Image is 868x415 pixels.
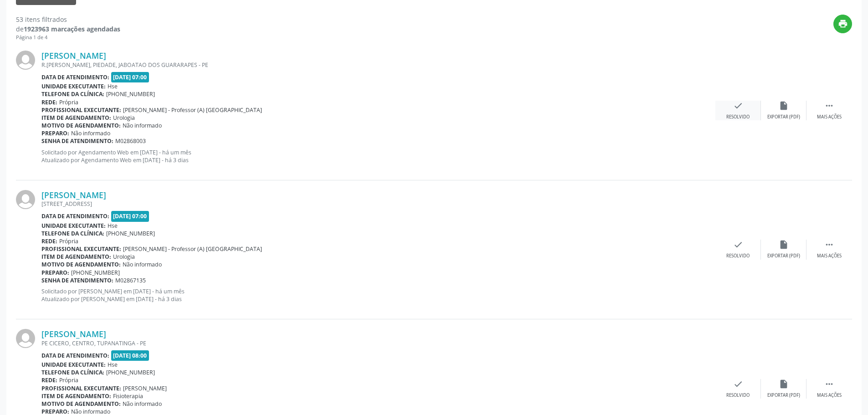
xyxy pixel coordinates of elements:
span: Própria [59,237,78,245]
div: [STREET_ADDRESS] [41,200,715,208]
img: img [16,329,35,348]
span: Hse [108,222,118,230]
button: print [833,15,852,33]
span: Hse [108,361,118,369]
span: Não informado [123,261,162,268]
i: check [733,240,743,250]
div: Mais ações [817,253,842,259]
b: Item de agendamento: [41,392,111,400]
span: Não informado [123,400,162,408]
b: Rede: [41,376,57,384]
b: Rede: [41,98,57,106]
div: Mais ações [817,392,842,399]
i: insert_drive_file [779,379,789,389]
div: Resolvido [726,114,750,120]
a: [PERSON_NAME] [41,329,106,339]
b: Senha de atendimento: [41,137,113,145]
b: Unidade executante: [41,222,106,230]
span: M02867135 [115,277,146,284]
a: [PERSON_NAME] [41,51,106,61]
div: Exportar (PDF) [767,253,800,259]
i: print [838,19,848,29]
b: Unidade executante: [41,361,106,369]
b: Preparo: [41,129,69,137]
b: Motivo de agendamento: [41,400,121,408]
a: [PERSON_NAME] [41,190,106,200]
b: Motivo de agendamento: [41,261,121,268]
div: de [16,24,120,34]
span: [PERSON_NAME] [123,384,167,392]
p: Solicitado por Agendamento Web em [DATE] - há um mês Atualizado por Agendamento Web em [DATE] - h... [41,149,715,164]
span: Fisioterapia [113,392,143,400]
b: Unidade executante: [41,82,106,90]
div: Resolvido [726,392,750,399]
i:  [824,379,834,389]
p: Solicitado por [PERSON_NAME] em [DATE] - há um mês Atualizado por [PERSON_NAME] em [DATE] - há 3 ... [41,287,715,303]
img: img [16,51,35,70]
b: Profissional executante: [41,384,121,392]
span: Própria [59,98,78,106]
b: Profissional executante: [41,106,121,114]
div: Resolvido [726,253,750,259]
i: check [733,101,743,111]
div: Exportar (PDF) [767,114,800,120]
span: [PHONE_NUMBER] [106,90,155,98]
b: Preparo: [41,269,69,277]
div: PE CICERO, CENTRO, TUPANATINGA - PE [41,339,715,347]
b: Item de agendamento: [41,253,111,261]
span: Urologia [113,253,135,261]
i:  [824,101,834,111]
div: R.[PERSON_NAME], PIEDADE, JABOATAO DOS GUARARAPES - PE [41,61,715,69]
span: [DATE] 07:00 [111,72,149,82]
b: Telefone da clínica: [41,90,104,98]
b: Data de atendimento: [41,212,109,220]
strong: 1923963 marcações agendadas [24,25,120,33]
span: [PERSON_NAME] - Professor (A) [GEOGRAPHIC_DATA] [123,106,262,114]
b: Telefone da clínica: [41,230,104,237]
span: [PHONE_NUMBER] [71,269,120,277]
span: [PHONE_NUMBER] [106,230,155,237]
i:  [824,240,834,250]
b: Telefone da clínica: [41,369,104,376]
span: M02868003 [115,137,146,145]
span: Urologia [113,114,135,122]
b: Profissional executante: [41,245,121,253]
span: Não informado [71,129,110,137]
div: Mais ações [817,114,842,120]
span: [PHONE_NUMBER] [106,369,155,376]
span: Não informado [123,122,162,129]
span: Própria [59,376,78,384]
div: 53 itens filtrados [16,15,120,24]
i: insert_drive_file [779,101,789,111]
b: Motivo de agendamento: [41,122,121,129]
b: Item de agendamento: [41,114,111,122]
span: Hse [108,82,118,90]
span: [PERSON_NAME] - Professor (A) [GEOGRAPHIC_DATA] [123,245,262,253]
div: Página 1 de 4 [16,34,120,41]
span: [DATE] 07:00 [111,211,149,221]
b: Data de atendimento: [41,352,109,359]
b: Data de atendimento: [41,73,109,81]
i: check [733,379,743,389]
span: [DATE] 08:00 [111,350,149,361]
div: Exportar (PDF) [767,392,800,399]
img: img [16,190,35,209]
b: Rede: [41,237,57,245]
b: Senha de atendimento: [41,277,113,284]
i: insert_drive_file [779,240,789,250]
